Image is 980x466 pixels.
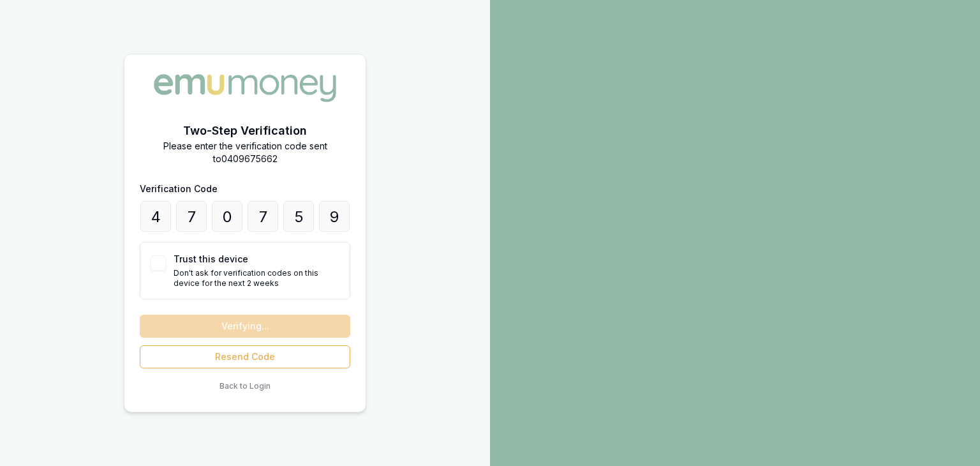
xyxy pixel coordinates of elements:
[174,268,339,289] p: Don't ask for verification codes on this device for the next 2 weeks
[149,70,341,107] img: Emu Money
[140,140,350,165] p: Please enter the verification code sent to 0409675662
[174,253,248,264] label: Trust this device
[140,345,350,368] button: Resend Code
[140,183,218,194] label: Verification Code
[140,122,350,140] h2: Two-Step Verification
